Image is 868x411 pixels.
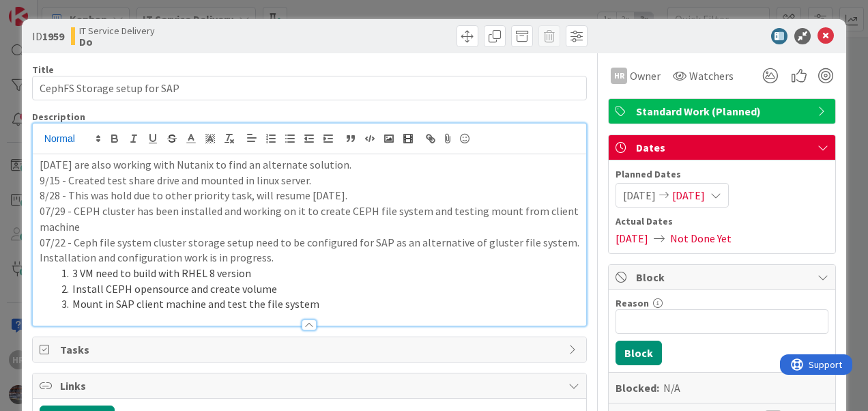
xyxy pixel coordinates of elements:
[40,188,579,203] p: 8/28 - This was hold due to other priority task, will resume [DATE].
[40,157,579,173] p: [DATE] are also working with Nutanix to find an alternate solution.
[60,378,562,394] span: Links
[663,380,680,396] div: N/A
[40,173,579,188] p: 9/15 - Created test share drive and mounted in linux server.
[79,36,155,47] b: Do
[60,341,562,358] span: Tasks
[636,103,811,119] span: Standard Work (Planned)
[689,68,734,84] span: Watchers
[636,269,811,285] span: Block
[29,2,62,18] span: Support
[40,235,579,251] p: 07/22 - Ceph file system cluster storage setup need to be configured for SAP as an alternative of...
[40,250,579,266] p: Installation and configuration work is in progress.
[616,297,649,309] label: Reason
[636,139,811,156] span: Dates
[672,187,705,203] span: [DATE]
[56,296,579,312] li: Mount in SAP client machine and test the file system
[32,63,54,76] label: Title
[616,380,659,396] b: Blocked:
[56,266,579,281] li: 3 VM need to build with RHEL 8 version
[32,111,85,123] span: Description
[32,76,587,100] input: type card name here...
[623,187,656,203] span: [DATE]
[40,203,579,234] p: 07/29 - CEPH cluster has been installed and working on it to create CEPH file system and testing ...
[79,25,155,36] span: IT Service Delivery
[56,281,579,297] li: Install CEPH opensource and create volume
[616,230,648,246] span: [DATE]
[611,68,627,84] div: HR
[670,230,732,246] span: Not Done Yet
[616,214,828,229] span: Actual Dates
[616,341,662,365] button: Block
[616,167,828,182] span: Planned Dates
[32,28,64,44] span: ID
[42,29,64,43] b: 1959
[630,68,661,84] span: Owner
